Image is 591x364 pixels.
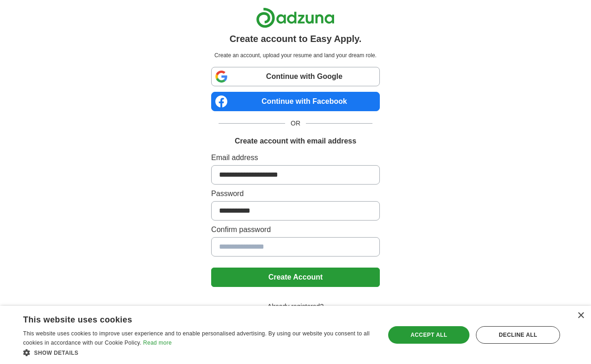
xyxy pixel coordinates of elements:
label: Confirm password [211,224,380,235]
label: Email address [211,152,380,163]
p: Create an account, upload your resume and land your dream role. [213,51,378,60]
div: Accept all [388,326,469,344]
button: Create Account [211,268,380,287]
h1: Create account with email address [235,136,356,147]
a: Continue with Google [211,67,380,86]
span: This website uses cookies to improve user experience and to enable personalised advertising. By u... [23,330,370,346]
a: Continue with Facebook [211,92,380,111]
a: Read more, opens a new window [143,340,172,346]
span: Show details [34,350,79,356]
label: Password [211,188,380,199]
div: Show details [23,348,374,357]
span: OR [285,119,306,128]
div: Close [577,312,584,319]
div: This website uses cookies [23,311,351,325]
div: Decline all [476,326,560,344]
img: Adzuna logo [256,7,335,28]
h1: Create account to Easy Apply. [230,32,362,46]
span: Already registered? [262,302,329,311]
